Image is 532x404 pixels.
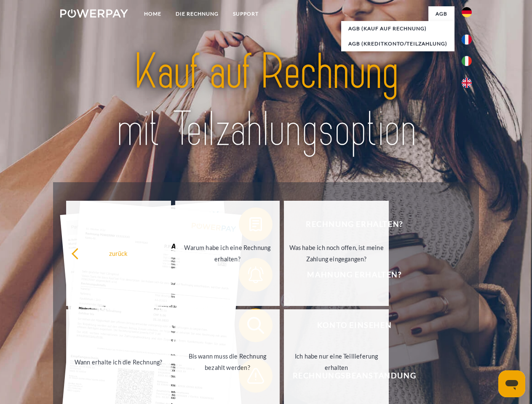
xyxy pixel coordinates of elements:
[341,21,454,36] a: AGB (Kauf auf Rechnung)
[289,242,384,265] div: Was habe ich noch offen, ist meine Zahlung eingegangen?
[226,6,266,21] a: SUPPORT
[80,40,452,161] img: title-powerpay_de.svg
[428,6,454,21] a: agb
[289,351,384,373] div: Ich habe nur eine Teillieferung erhalten
[462,35,472,45] img: fr
[498,370,525,397] iframe: Schaltfläche zum Öffnen des Messaging-Fensters
[71,356,166,367] div: Wann erhalte ich die Rechnung?
[180,351,275,373] div: Bis wann muss die Rechnung bezahlt werden?
[137,6,168,21] a: Home
[284,201,389,306] a: Was habe ich noch offen, ist meine Zahlung eingegangen?
[462,78,472,88] img: en
[180,242,275,265] div: Warum habe ich eine Rechnung erhalten?
[341,36,454,51] a: AGB (Kreditkonto/Teilzahlung)
[60,9,128,18] img: logo-powerpay-white.svg
[462,7,472,17] img: de
[462,56,472,66] img: it
[168,6,226,21] a: DIE RECHNUNG
[71,247,166,259] div: zurück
